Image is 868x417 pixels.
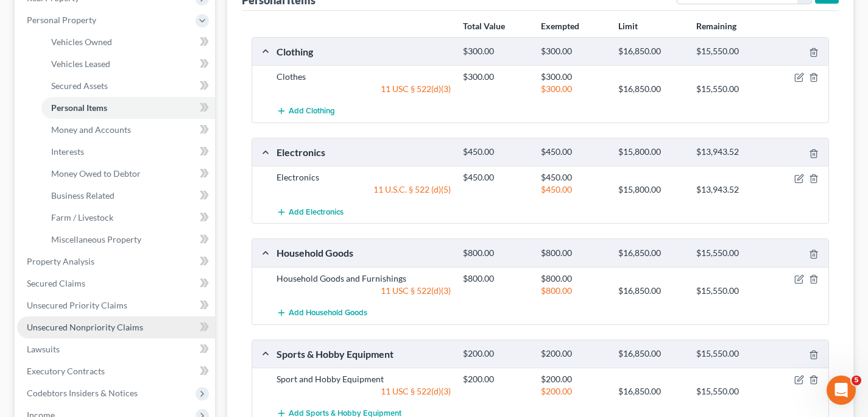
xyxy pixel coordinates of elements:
a: Property Analysis [17,251,215,273]
div: $200.00 [457,373,534,385]
div: $450.00 [457,146,534,158]
a: Secured Claims [17,273,215,294]
span: 5 [852,376,861,385]
div: $800.00 [535,273,612,285]
div: $450.00 [535,171,612,184]
span: Business Related [51,190,115,201]
div: $800.00 [535,248,612,259]
div: Household Goods [270,246,457,259]
div: $450.00 [535,146,612,158]
span: Add Household Goods [289,308,367,318]
div: $300.00 [535,83,612,95]
span: Vehicles Leased [51,59,110,69]
div: $15,550.00 [690,385,767,397]
span: Unsecured Nonpriority Claims [27,322,143,332]
div: $15,550.00 [690,285,767,297]
div: $15,550.00 [690,348,767,360]
a: Vehicles Leased [41,53,215,75]
div: $15,800.00 [612,184,690,196]
span: Money Owed to Debtor [51,168,141,179]
div: $15,550.00 [690,83,767,95]
strong: Remaining [696,21,736,31]
a: Secured Assets [41,75,215,97]
div: $200.00 [535,348,612,360]
div: $15,800.00 [612,146,690,158]
div: Electronics [270,171,457,184]
span: Codebtors Insiders & Notices [27,388,138,398]
div: $800.00 [457,273,534,285]
span: Lawsuits [27,344,60,354]
div: $16,850.00 [612,285,690,297]
div: $16,850.00 [612,46,690,57]
div: 11 USC § 522(d)(3) [270,83,457,95]
div: $300.00 [457,46,534,57]
span: Add Clothing [289,107,335,116]
span: Money and Accounts [51,124,131,135]
span: Property Analysis [27,256,94,266]
div: $16,850.00 [612,385,690,397]
div: $800.00 [457,248,534,259]
a: Money Owed to Debtor [41,163,215,185]
span: Secured Claims [27,278,85,288]
div: 11 USC § 522(d)(3) [270,385,457,397]
a: Unsecured Priority Claims [17,294,215,316]
strong: Exempted [541,21,579,31]
a: Business Related [41,185,215,207]
div: $13,943.52 [690,184,767,196]
span: Interests [51,146,84,157]
span: Add Electronics [289,207,344,217]
div: Clothing [270,45,457,58]
div: $13,943.52 [690,146,767,158]
div: $200.00 [535,373,612,385]
button: Add Household Goods [277,302,367,324]
div: Clothes [270,71,457,83]
span: Personal Property [27,15,96,25]
div: $300.00 [535,46,612,57]
div: 11 U.S.C. § 522 (d)(5) [270,184,457,196]
strong: Limit [618,21,638,31]
div: $300.00 [457,71,534,83]
a: Farm / Livestock [41,207,215,229]
div: $16,850.00 [612,348,690,360]
span: Executory Contracts [27,366,105,376]
a: Interests [41,141,215,163]
a: Unsecured Nonpriority Claims [17,316,215,338]
div: $200.00 [457,348,534,360]
span: Miscellaneous Property [51,234,141,244]
div: Household Goods and Furnishings [270,273,457,285]
iframe: Intercom live chat [827,376,856,405]
span: Secured Assets [51,80,108,91]
a: Vehicles Owned [41,31,215,53]
div: $16,850.00 [612,83,690,95]
div: Sport and Hobby Equipment [270,373,457,385]
a: Executory Contracts [17,360,215,382]
div: $300.00 [535,71,612,83]
span: Farm / Livestock [51,212,113,223]
button: Add Clothing [277,100,335,123]
div: $800.00 [535,285,612,297]
span: Personal Items [51,102,107,113]
span: Unsecured Priority Claims [27,300,127,310]
div: Sports & Hobby Equipment [270,347,457,360]
div: 11 USC § 522(d)(3) [270,285,457,297]
div: $450.00 [457,171,534,184]
a: Miscellaneous Property [41,229,215,251]
a: Lawsuits [17,338,215,360]
div: $15,550.00 [690,248,767,259]
div: $450.00 [535,184,612,196]
div: $15,550.00 [690,46,767,57]
span: Vehicles Owned [51,37,112,47]
a: Money and Accounts [41,119,215,141]
button: Add Electronics [277,201,344,223]
strong: Total Value [463,21,505,31]
div: Electronics [270,146,457,159]
div: $16,850.00 [612,248,690,259]
div: $200.00 [535,385,612,397]
a: Personal Items [41,97,215,119]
